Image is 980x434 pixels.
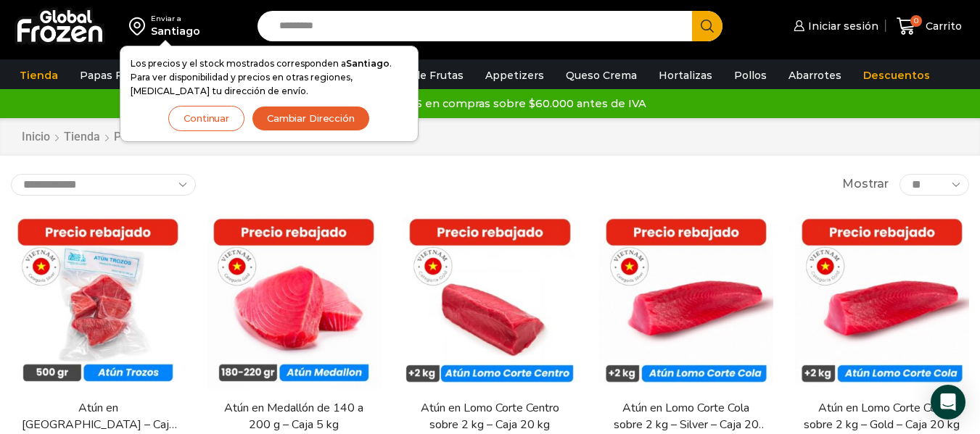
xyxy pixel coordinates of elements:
[804,19,878,33] span: Iniciar sesión
[252,106,370,131] button: Cambiar Dirección
[790,12,878,41] a: Iniciar sesión
[559,62,644,89] a: Queso Crema
[129,14,151,38] img: address-field-icon.svg
[893,9,965,43] a: 0 Carrito
[727,62,774,89] a: Pollos
[21,129,51,146] a: Inicio
[73,62,153,89] a: Papas Fritas
[781,62,849,89] a: Abarrotes
[922,19,962,33] span: Carrito
[12,62,65,89] a: Tienda
[651,62,720,89] a: Hortalizas
[931,385,965,420] div: Open Intercom Messenger
[113,129,226,146] a: Pescados y Mariscos
[151,14,200,24] div: Enviar a
[842,176,889,193] span: Mostrar
[856,62,937,89] a: Descuentos
[478,62,551,89] a: Appetizers
[804,400,960,433] a: Atún en Lomo Corte Cola sobre 2 kg – Gold – Caja 20 kg
[346,58,390,69] strong: Santiago
[411,400,568,433] a: Atún en Lomo Corte Centro sobre 2 kg – Caja 20 kg
[168,106,244,131] button: Continuar
[373,62,471,89] a: Pulpa de Frutas
[21,129,263,146] nav: Breadcrumb
[11,174,196,196] select: Pedido de la tienda
[151,24,200,38] div: Santiago
[910,15,922,27] span: 0
[131,57,408,99] p: Los precios y el stock mostrados corresponden a . Para ver disponibilidad y precios en otras regi...
[692,11,722,41] button: Search button
[608,400,765,433] a: Atún en Lomo Corte Cola sobre 2 kg – Silver – Caja 20 kg
[20,400,176,433] a: Atún en [GEOGRAPHIC_DATA] – Caja 10 kg
[215,400,372,433] a: Atún en Medallón de 140 a 200 g – Caja 5 kg
[63,129,101,146] a: Tienda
